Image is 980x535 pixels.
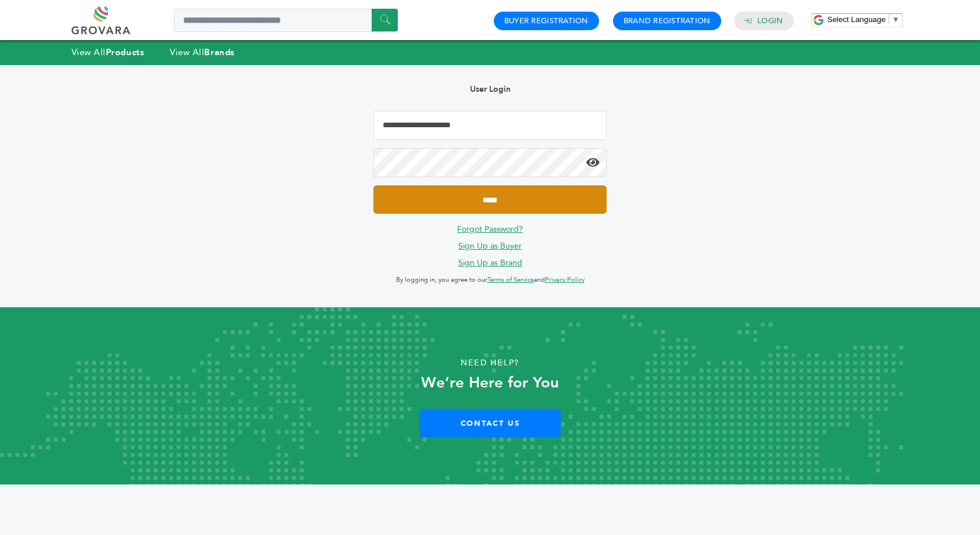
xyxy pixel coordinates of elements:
[458,240,522,252] a: Sign Up as Buyer
[545,275,585,284] a: Privacy Policy
[892,15,900,24] span: ▼
[458,257,522,268] a: Sign Up as Brand
[889,15,889,24] span: ​
[49,354,931,372] p: Need Help?
[487,275,534,284] a: Terms of Service
[204,46,234,58] strong: Brands
[757,16,783,26] a: Login
[72,46,145,58] a: View AllProducts
[828,15,886,24] span: Select Language
[623,16,711,26] a: Brand Registration
[106,46,144,58] strong: Products
[421,372,559,393] strong: We’re Here for You
[504,16,589,26] a: Buyer Registration
[170,46,235,58] a: View AllBrands
[419,409,561,437] a: Contact Us
[373,111,607,140] input: Email Address
[373,148,607,177] input: Password
[457,224,523,235] a: Forgot Password?
[828,15,900,24] a: Select Language​
[373,273,607,287] p: By logging in, you agree to our and
[470,84,511,95] b: User Login
[174,9,398,32] input: Search a product or brand...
